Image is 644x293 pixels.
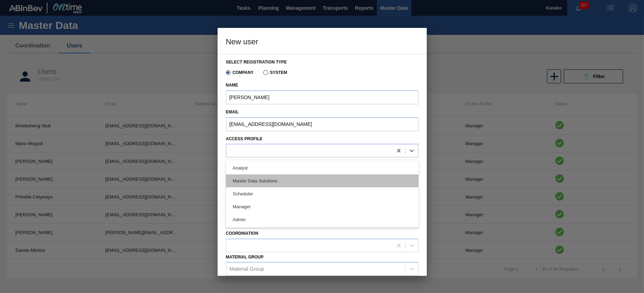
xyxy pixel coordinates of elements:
label: Name [226,80,418,90]
div: Admin [226,213,418,226]
label: Company [226,70,254,75]
label: Coordination [226,231,258,236]
label: Email [226,107,418,117]
label: Access Profile [226,136,263,141]
div: Master Data Solutions [226,174,418,187]
div: Manager [226,200,418,213]
div: Material Group [230,266,264,272]
label: Select registration type [226,60,287,65]
label: Material Group [226,255,264,260]
div: Analyst [226,161,418,174]
h3: New user [218,28,427,54]
div: Scheduler [226,187,418,200]
label: Country [226,160,247,165]
label: System [263,70,287,75]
